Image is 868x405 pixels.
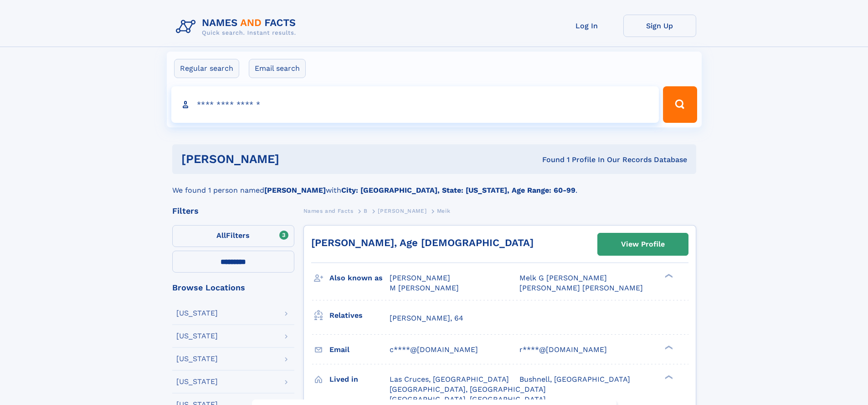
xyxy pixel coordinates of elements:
[249,59,306,78] label: Email search
[519,274,607,282] span: Melk G [PERSON_NAME]
[623,15,696,37] a: Sign Up
[378,205,426,216] a: [PERSON_NAME]
[341,186,575,195] b: City: [GEOGRAPHIC_DATA], State: [US_STATE], Age Range: 60-99
[364,208,368,214] span: B
[176,310,218,317] div: [US_STATE]
[303,205,354,216] a: Names and Facts
[176,332,218,340] div: [US_STATE]
[176,378,218,385] div: [US_STATE]
[437,208,450,214] span: Meik
[663,86,697,123] button: Search Button
[329,372,390,387] h3: Lived in
[264,186,326,195] b: [PERSON_NAME]
[329,342,390,358] h3: Email
[378,208,426,214] span: [PERSON_NAME]
[663,273,673,279] div: ❯
[519,284,643,292] span: [PERSON_NAME] [PERSON_NAME]
[390,274,450,282] span: [PERSON_NAME]
[621,234,665,255] div: View Profile
[311,237,534,248] a: [PERSON_NAME], Age [DEMOGRAPHIC_DATA]
[172,174,696,196] div: We found 1 person named with .
[172,15,303,39] img: Logo Names and Facts
[390,395,546,404] span: [GEOGRAPHIC_DATA], [GEOGRAPHIC_DATA]
[172,207,294,215] div: Filters
[176,355,218,363] div: [US_STATE]
[181,153,411,165] h1: [PERSON_NAME]
[172,225,294,247] label: Filters
[390,375,509,384] span: Las Cruces, [GEOGRAPHIC_DATA]
[216,231,226,240] span: All
[174,59,239,78] label: Regular search
[598,233,688,255] a: View Profile
[390,313,463,323] a: [PERSON_NAME], 64
[411,155,687,165] div: Found 1 Profile In Our Records Database
[171,86,659,123] input: search input
[329,270,390,286] h3: Also known as
[550,15,623,37] a: Log In
[172,284,294,292] div: Browse Locations
[390,284,459,292] span: M [PERSON_NAME]
[364,205,368,216] a: B
[329,308,390,323] h3: Relatives
[390,385,546,394] span: [GEOGRAPHIC_DATA], [GEOGRAPHIC_DATA]
[663,374,673,380] div: ❯
[519,375,630,384] span: Bushnell, [GEOGRAPHIC_DATA]
[663,344,673,350] div: ❯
